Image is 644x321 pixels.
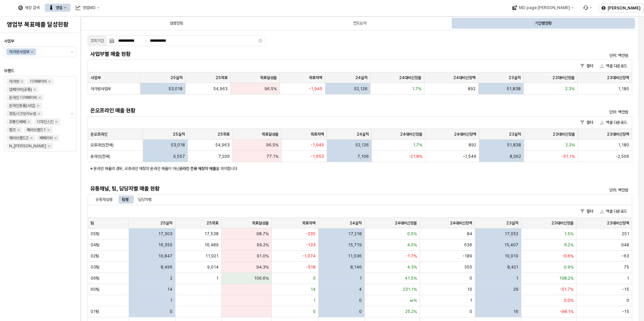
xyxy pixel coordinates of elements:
div: Remove 온라인용품(사입) [37,104,39,107]
span: 8,421 [507,264,518,270]
span: 브랜드 [4,68,14,73]
span: 52,126 [355,142,369,148]
span: -21.8% [409,154,422,159]
span: 0 [170,309,172,314]
div: 월별현황 [86,18,267,29]
div: 기간별현황 [452,18,634,29]
button: 제안 사항 표시 [68,47,76,57]
button: Clear [258,39,262,43]
span: 25.2% [405,309,417,314]
div: 해외브랜드2 [9,135,29,141]
div: Remove 디자인스킨 [55,120,58,123]
span: -1,653 [311,154,324,159]
span: 온라인(전국) [91,154,110,159]
span: 0 [626,298,629,303]
span: 목표달성율 [252,220,269,226]
span: 52,126 [354,86,367,92]
span: -1,549 [463,154,476,159]
span: 1 [627,276,629,281]
span: 25목표 [218,132,230,137]
span: 10,847 [158,253,172,259]
div: 베베리쉬 [39,135,53,141]
span: 16 [513,309,518,314]
div: Remove 디어베이비 [48,80,51,83]
p: 단위: 백만원 [500,52,628,59]
span: 9,014 [207,264,219,270]
span: 23대비신장율 [553,132,575,137]
span: 198.2% [559,276,574,281]
span: 02팀 [91,253,99,259]
div: Remove 해외브랜드2 [30,137,33,139]
span: 03팀 [91,264,99,270]
div: Remove 온라인 디어베이비 [38,96,41,99]
span: 0 [359,309,362,314]
span: 25실적 [173,132,185,137]
span: 아가방사업부 [91,86,111,92]
span: -189 [462,253,472,259]
div: 연도요약 [353,19,366,27]
span: 99.2% [257,242,269,248]
button: 필터 [578,62,596,70]
span: -0.6% [562,253,574,259]
span: -15 [622,309,629,314]
div: 온라인 디어베이비 [9,94,37,101]
span: 25목표 [216,75,228,80]
button: [PERSON_NAME] [599,4,643,12]
span: -63 [622,253,629,259]
h5: 유통채널, 팀, 담당자별 매출 현황 [90,185,493,192]
p: 단위: 백만원 [500,187,628,193]
span: 4 [359,287,362,292]
span: 16,489 [204,242,219,248]
button: 필터 [578,118,596,127]
span: 1.7% [413,142,422,148]
span: -518 [306,264,316,270]
span: 23실적 [506,220,518,226]
span: -1,945 [311,142,324,148]
span: 23실적 [509,75,521,80]
span: 91.0% [257,253,269,259]
button: 필터 [578,207,596,215]
div: Remove 퓨토시크릿리뉴얼 [37,112,40,115]
div: 담당자별 [134,195,156,204]
span: 29 [513,287,518,292]
div: MD page 이동 [508,4,578,12]
div: 매장 검색 [25,5,39,10]
span: 84 [467,231,472,237]
span: 목표차액 [302,220,316,226]
span: -31.1% [561,154,575,159]
span: 14 [167,287,172,292]
span: 1 [470,298,472,303]
span: 목표달성율 [262,132,279,137]
div: Remove 엘츠 [17,129,20,131]
span: 4.3% [407,264,417,270]
div: 조회기간 [91,37,104,44]
span: 1,180 [618,142,629,148]
span: 60팀 [91,287,99,292]
span: 53,018 [168,86,183,92]
span: 6.2% [564,242,574,248]
span: 2.3% [566,142,575,148]
span: 25실적 [160,220,172,226]
div: Remove N_이야이야오 [47,145,50,147]
span: -133 [306,242,316,248]
div: 유통채널별 [96,195,112,204]
span: 17,538 [204,231,219,237]
span: 10 [467,287,472,292]
span: 10,910 [505,253,518,259]
span: 7,106 [357,154,369,159]
div: Remove 해외브랜드1 [47,129,50,131]
span: 24대비신장액 [454,132,476,137]
button: MD page [PERSON_NAME] [508,4,578,12]
span: 4.0% [407,242,417,248]
span: 98.7% [256,231,269,237]
span: 2.3% [565,86,575,92]
span: 24대비신장율 [400,132,422,137]
span: 0.5% [407,231,417,237]
h5: 사업부별 매출 현황 [90,51,493,58]
div: 퓨토시크릿리뉴얼 [9,110,36,117]
span: 15,407 [504,242,518,248]
div: 아가방 [9,78,19,85]
span: 사업부 [91,75,101,80]
span: 목표차액 [311,132,324,137]
span: -15 [622,287,629,292]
